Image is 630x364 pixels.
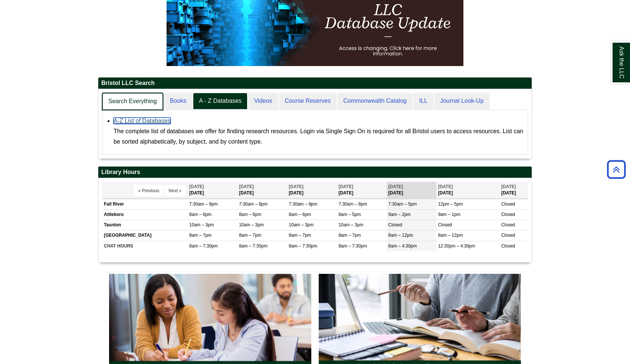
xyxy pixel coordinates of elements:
a: Books [164,93,192,109]
span: 8am – 12pm [388,233,413,238]
span: Closed [501,243,515,249]
span: 8am – 7:30pm [289,243,317,249]
a: A-Z List of Databases [114,118,171,124]
button: « Previous [134,185,163,196]
a: ILL [413,93,433,109]
th: [DATE] [337,182,386,199]
span: Closed [388,222,402,227]
span: 7:30am – 5pm [388,201,417,207]
span: [DATE] [501,184,516,189]
th: [DATE] [237,182,287,199]
th: [DATE] [436,182,499,199]
span: 8am – 7:30pm [338,243,367,249]
span: Closed [501,233,515,238]
span: Closed [438,222,452,227]
th: [DATE] [387,182,436,199]
span: Closed [501,212,515,217]
span: 8am – 5pm [338,212,361,217]
button: Next » [164,185,186,196]
span: 8am – 4:30pm [388,243,417,249]
span: 7:30am – 8pm [189,201,218,207]
span: [DATE] [289,184,303,189]
a: Videos [248,93,278,109]
span: 7:30am – 8pm [289,201,317,207]
span: 8am – 6pm [239,212,261,217]
span: 10am – 3pm [338,222,363,227]
td: Attleboro [102,210,187,220]
span: [DATE] [388,184,403,189]
span: 8am – 7:30pm [189,243,218,249]
span: [DATE] [338,184,353,189]
span: 8am – 6pm [189,212,211,217]
td: Taunton [102,220,187,230]
a: Back to Top [604,164,628,174]
th: [DATE] [499,182,528,199]
a: Course Reserves [279,93,337,109]
span: 12pm – 5pm [438,201,463,207]
span: 10am – 3pm [289,222,314,227]
span: 8am – 7pm [338,233,361,238]
span: 12:30pm – 4:30pm [438,243,475,249]
span: 10am – 3pm [189,222,214,227]
a: Journal Look-Up [434,93,489,109]
span: [DATE] [239,184,254,189]
span: 8am – 7pm [289,233,311,238]
span: 7:30am – 8pm [239,201,268,207]
span: [DATE] [438,184,453,189]
th: [DATE] [287,182,337,199]
span: 9am – 1pm [438,212,460,217]
span: 8am – 7pm [239,233,261,238]
span: Closed [501,201,515,207]
span: 10am – 3pm [239,222,264,227]
td: CHAT HOURS [102,241,187,251]
th: [DATE] [187,182,237,199]
span: 8am – 6pm [289,212,311,217]
a: Search Everything [102,93,163,110]
span: 8am – 7:30pm [239,243,268,249]
span: [DATE] [189,184,204,189]
a: Commonwealth Catalog [337,93,413,109]
span: 9am – 2pm [388,212,411,217]
h2: Bristol LLC Search [98,78,532,89]
a: A - Z Databases [193,93,247,109]
span: 8am – 7pm [189,233,211,238]
span: Closed [501,222,515,227]
td: [GEOGRAPHIC_DATA] [102,230,187,241]
div: The complete list of databases we offer for finding research resources. Login via Single Sign On ... [114,126,524,147]
span: 8am – 12pm [438,233,463,238]
td: Fall River [102,199,187,210]
span: 7:30am – 8pm [338,201,367,207]
h2: Library Hours [98,167,532,178]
